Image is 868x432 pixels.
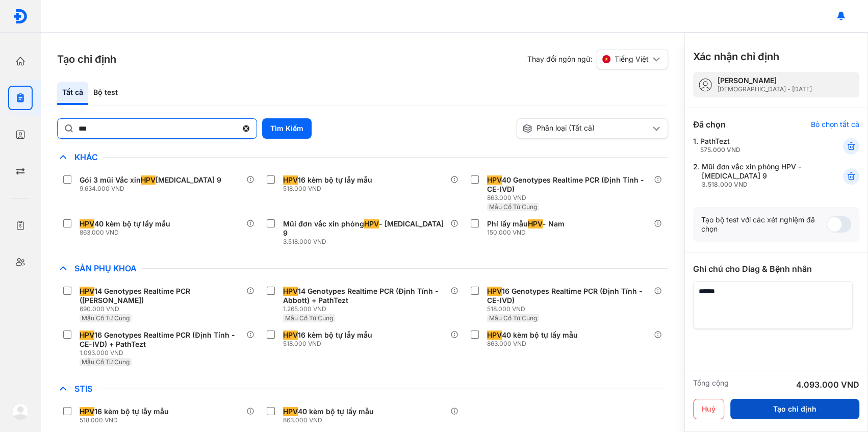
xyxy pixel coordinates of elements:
div: Ghi chú cho Diag & Bệnh nhân [693,263,859,275]
span: Mẫu Cổ Tử Cung [82,314,130,322]
div: 14 Genotypes Realtime PCR (Định Tính - Abbott) + PathTezt [283,287,446,305]
span: HPV [487,175,502,185]
div: 4.093.000 VND [796,378,859,391]
div: 16 kèm bộ tự lẫy mẫu [80,407,169,416]
div: 16 kèm bộ tự lẫy mẫu [283,175,372,185]
div: 14 Genotypes Realtime PCR ([PERSON_NAME]) [80,287,242,305]
div: 40 Genotypes Realtime PCR (Định Tính - CE-IVD) [487,175,650,194]
div: 16 kèm bộ tự lẫy mẫu [283,331,372,340]
div: 518.000 VND [283,340,376,348]
div: Phân loại (Tất cả) [522,123,651,134]
span: HPV [283,175,298,185]
div: Mũi đơn vắc xin phòng - [MEDICAL_DATA] 9 [283,219,446,238]
button: Tìm Kiếm [262,118,312,139]
div: Tạo bộ test với các xét nghiệm đã chọn [701,215,827,234]
h3: Tạo chỉ định [57,52,116,66]
div: 40 kèm bộ tự lấy mẫu [283,407,374,416]
div: [DEMOGRAPHIC_DATA] - [DATE] [718,85,812,93]
div: 863.000 VND [487,194,654,202]
div: 1.093.000 VND [80,349,246,357]
div: 40 kèm bộ tự lấy mẫu [80,219,170,228]
div: 518.000 VND [487,305,654,313]
div: 1. [693,137,818,154]
span: HPV [283,407,298,416]
div: Tổng cộng [693,378,729,391]
div: 150.000 VND [487,228,569,237]
span: HPV [487,287,502,296]
span: HPV [283,287,298,296]
div: 16 Genotypes Realtime PCR (Định Tính - CE-IVD) [487,287,650,305]
div: PathTezt [700,137,741,154]
button: Huỷ [693,399,724,419]
span: HPV [487,331,502,340]
span: HPV [80,287,94,296]
div: Mũi đơn vắc xin phòng HPV - [MEDICAL_DATA] 9 [702,162,818,189]
div: 863.000 VND [80,228,174,237]
div: 1.265.000 VND [283,305,450,313]
span: Mẫu Cổ Tử Cung [489,203,537,211]
div: 3.518.000 VND [702,181,818,189]
span: Sản Phụ Khoa [69,263,142,273]
div: 863.000 VND [487,340,582,348]
div: 9.634.000 VND [80,185,225,193]
div: 3.518.000 VND [283,238,450,246]
div: 518.000 VND [80,416,173,424]
img: logo [13,9,28,24]
span: Mẫu Cổ Tử Cung [489,314,537,322]
span: HPV [528,219,543,228]
div: Đã chọn [693,118,726,131]
div: Bộ test [88,82,123,105]
div: 2. [693,162,818,189]
div: Bỏ chọn tất cả [811,120,859,129]
div: [PERSON_NAME] [718,76,812,85]
div: Thay đổi ngôn ngữ: [527,49,668,69]
span: HPV [80,331,94,340]
span: HPV [80,219,94,228]
span: STIs [69,384,97,394]
div: 863.000 VND [283,416,378,424]
div: 16 Genotypes Realtime PCR (Định Tính - CE-IVD) + PathTezt [80,331,242,349]
span: Khác [69,152,103,162]
div: 690.000 VND [80,305,246,313]
span: HPV [141,175,156,185]
div: 40 kèm bộ tự lấy mẫu [487,331,578,340]
button: Tạo chỉ định [730,399,859,419]
div: Tất cả [57,82,88,105]
span: Tiếng Việt [615,55,649,64]
span: HPV [80,407,94,416]
h3: Xác nhận chỉ định [693,49,779,64]
span: HPV [283,331,298,340]
div: Phí lấy mẫu - Nam [487,219,565,228]
div: Gói 3 mũi Vắc xin [MEDICAL_DATA] 9 [80,175,221,185]
span: Mẫu Cổ Tử Cung [285,314,333,322]
div: 575.000 VND [700,146,741,154]
img: logo [12,403,29,420]
div: 518.000 VND [283,185,376,193]
span: Mẫu Cổ Tử Cung [82,358,130,366]
span: HPV [364,219,379,228]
